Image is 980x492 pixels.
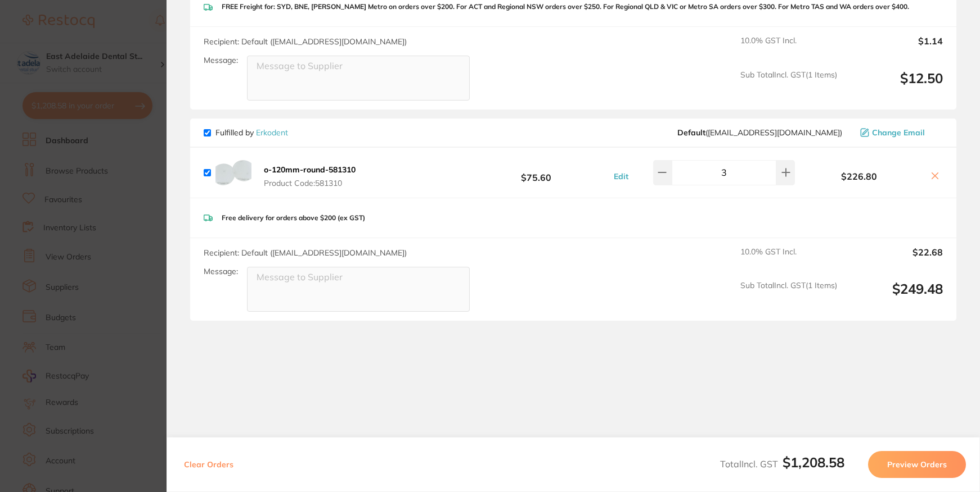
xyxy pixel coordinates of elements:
label: Message: [204,56,238,65]
b: $75.60 [462,162,610,183]
p: Fulfilled by [215,128,288,137]
output: $249.48 [846,281,943,312]
button: o-120mm-round-581310 Product Code:581310 [260,165,359,188]
span: Recipient: Default ( [EMAIL_ADDRESS][DOMAIN_NAME] ) [204,37,407,47]
button: Change Email [857,127,943,138]
output: $22.68 [846,247,943,272]
b: Default [677,127,705,138]
button: Clear Orders [181,451,237,478]
label: Message: [204,267,238,276]
span: Change Email [872,128,925,137]
output: $12.50 [846,70,943,101]
span: Recipient: Default ( [EMAIL_ADDRESS][DOMAIN_NAME] ) [204,248,407,258]
button: Edit [610,171,632,181]
span: 10.0 % GST Incl. [740,247,837,272]
span: Sub Total Incl. GST ( 1 Items) [740,70,837,101]
b: $226.80 [795,171,923,181]
span: Sub Total Incl. GST ( 1 Items) [740,281,837,312]
output: $1.14 [846,36,943,61]
b: $1,208.58 [783,454,844,471]
span: 10.0 % GST Incl. [740,36,837,61]
a: Erkodent [256,127,288,138]
p: FREE Freight for: SYD, BNE, [PERSON_NAME] Metro on orders over $200. For ACT and Regional NSW ord... [222,3,909,11]
button: Preview Orders [868,451,966,478]
span: support@erkodent.com.au [677,128,842,137]
p: Free delivery for orders above $200 (ex GST) [222,214,365,222]
b: o-120mm-round-581310 [264,165,356,175]
span: Product Code: 581310 [264,179,356,188]
span: Total Incl. GST [720,458,844,470]
img: NzVidHliYw [215,160,251,186]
